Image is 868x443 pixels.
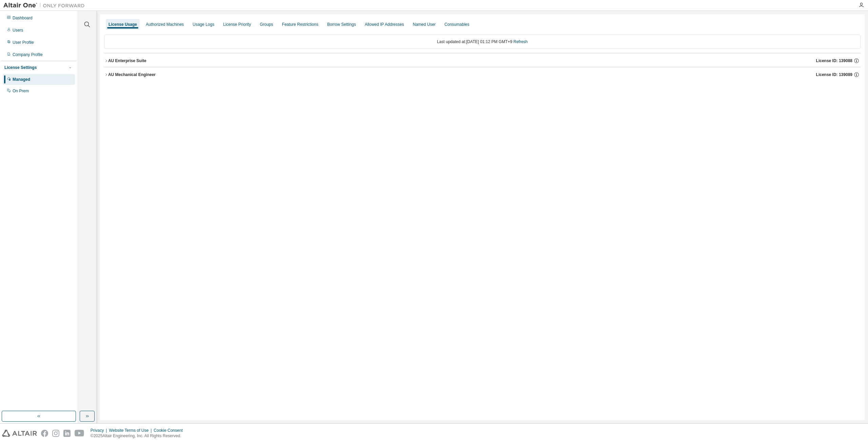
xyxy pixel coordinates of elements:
[13,77,30,82] div: Managed
[108,22,137,27] div: License Usage
[109,428,154,433] div: Website Terms of Use
[4,65,37,70] div: License Settings
[327,22,356,27] div: Borrow Settings
[13,88,29,94] div: On Prem
[282,22,318,27] div: Feature Restrictions
[13,52,43,57] div: Company Profile
[13,40,34,45] div: User Profile
[154,428,186,433] div: Cookie Consent
[146,22,184,27] div: Authorized Machines
[2,430,37,437] img: altair_logo.svg
[413,22,435,27] div: Named User
[445,22,469,27] div: Consumables
[193,22,214,27] div: Usage Logs
[260,22,273,27] div: Groups
[75,430,84,437] img: youtube.svg
[13,27,23,33] div: Users
[108,72,156,77] div: AU Mechanical Engineer
[41,430,48,437] img: facebook.svg
[108,58,146,63] div: AU Enterprise Suite
[3,2,88,9] img: Altair One
[104,35,861,49] div: Last updated at: [DATE] 01:12 PM GMT+9
[365,22,404,27] div: Allowed IP Addresses
[13,15,33,21] div: Dashboard
[816,72,852,77] span: License ID: 139089
[513,39,528,44] a: Refresh
[104,53,861,68] button: AU Enterprise SuiteLicense ID: 139088
[52,430,59,437] img: instagram.svg
[816,58,852,63] span: License ID: 139088
[63,430,71,437] img: linkedin.svg
[91,428,109,433] div: Privacy
[223,22,251,27] div: License Priority
[104,67,861,82] button: AU Mechanical EngineerLicense ID: 139089
[91,433,187,439] p: © 2025 Altair Engineering, Inc. All Rights Reserved.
